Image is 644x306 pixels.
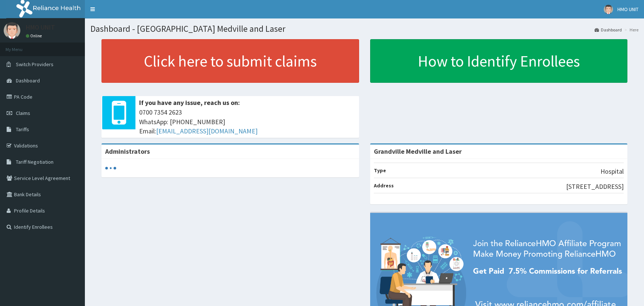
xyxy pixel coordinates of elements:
[595,27,622,33] a: Dashboard
[4,22,20,39] img: User Image
[16,159,54,165] span: Tariff Negotiation
[374,167,386,174] b: Type
[16,126,29,133] span: Tariffs
[139,98,240,107] b: If you have any issue, reach us on:
[139,108,355,136] span: 0700 7354 2623 WhatsApp: [PHONE_NUMBER] Email:
[374,147,462,156] strong: Grandville Medville and Laser
[16,110,30,116] span: Claims
[105,163,116,174] svg: audio-loading
[617,6,638,13] span: HMO UNIT
[26,33,44,38] a: Online
[16,61,54,68] span: Switch Providers
[26,24,55,31] p: HMO UNIT
[566,182,624,191] p: [STREET_ADDRESS]
[600,167,624,176] p: Hospital
[374,182,394,189] b: Address
[101,39,359,83] a: Click here to submit claims
[623,27,638,33] li: Here
[156,127,258,135] a: [EMAIL_ADDRESS][DOMAIN_NAME]
[370,39,628,83] a: How to Identify Enrollees
[604,5,613,14] img: User Image
[105,147,150,156] b: Administrators
[90,24,638,34] h1: Dashboard - [GEOGRAPHIC_DATA] Medville and Laser
[16,77,40,84] span: Dashboard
